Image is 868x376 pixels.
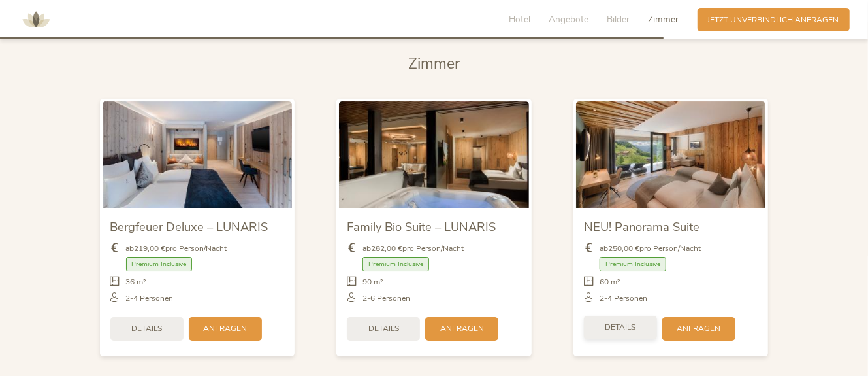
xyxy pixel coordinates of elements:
[584,218,699,235] span: NEU! Panorama Suite
[103,101,293,208] img: Bergfeuer Deluxe – LUNARIS
[362,257,429,272] span: Premium Inclusive
[600,293,647,304] span: 2-4 Personen
[126,257,193,272] span: Premium Inclusive
[600,277,620,288] span: 60 m²
[649,13,679,26] span: Zimmer
[677,323,720,334] span: Anfragen
[131,323,162,334] span: Details
[607,13,630,26] span: Bilder
[362,277,383,288] span: 90 m²
[126,243,227,254] span: ab pro Person/Nacht
[16,16,56,23] a: AMONTI & LUNARIS Wellnessresort
[368,323,399,334] span: Details
[600,257,666,272] span: Premium Inclusive
[600,243,701,254] span: ab pro Person/Nacht
[203,323,247,334] span: Anfragen
[371,243,402,254] b: 282,00 €
[440,323,484,334] span: Anfragen
[608,243,639,254] b: 250,00 €
[708,14,839,26] span: Jetzt unverbindlich anfragen
[362,243,464,254] span: ab pro Person/Nacht
[135,243,166,254] b: 219,00 €
[347,218,496,235] span: Family Bio Suite – LUNARIS
[549,13,589,26] span: Angebote
[339,101,529,208] img: Family Bio Suite – LUNARIS
[126,293,174,304] span: 2-4 Personen
[576,101,766,208] img: NEU! Panorama Suite
[509,13,531,26] span: Hotel
[362,293,410,304] span: 2-6 Personen
[110,218,268,235] span: Bergfeuer Deluxe – LUNARIS
[605,322,635,333] span: Details
[408,54,460,74] span: Zimmer
[126,277,147,288] span: 36 m²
